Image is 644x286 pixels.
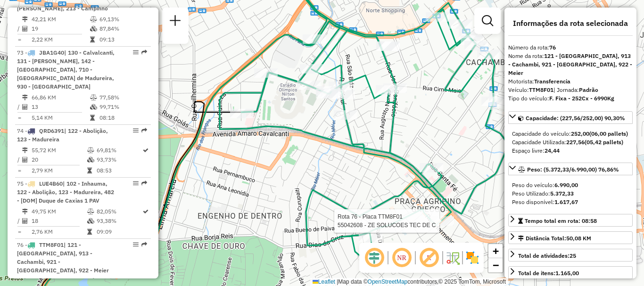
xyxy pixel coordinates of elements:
td: = [17,35,22,44]
td: 2,22 KM [31,35,90,44]
strong: Transferencia [534,78,570,85]
strong: Padrão [579,86,598,93]
div: Espaço livre: [512,147,629,155]
i: Distância Total [22,147,28,153]
i: Tempo total em rota [90,115,95,121]
em: Opções [133,180,139,186]
span: | Jornada: [553,86,598,93]
strong: 1.165,00 [555,270,579,277]
em: Opções [133,128,139,133]
td: 69,13% [99,15,147,24]
img: Fluxo de ruas [445,250,460,265]
i: Tempo total em rota [90,37,95,42]
i: Total de Atividades [22,104,28,110]
i: % de utilização do peso [87,147,94,153]
i: Total de Atividades [22,157,28,163]
div: Capacidade do veículo: [512,130,629,138]
td: 76,86% [99,277,147,286]
em: Opções [133,49,139,55]
td: 2,79 KM [31,166,87,175]
div: Peso disponível: [512,198,629,206]
div: Tipo do veículo: [508,94,633,103]
td: / [17,155,22,164]
td: 49,75 KM [31,207,87,216]
i: % de utilização da cubagem [90,104,97,110]
td: 69,81% [96,146,142,155]
td: 93,38% [96,216,142,226]
span: 75 - [17,180,114,204]
i: % de utilização do peso [90,278,97,284]
div: Peso: (5.372,33/6.990,00) 76,86% [508,177,633,210]
div: Número da rota: [508,43,633,52]
strong: 227,56 [566,139,585,146]
strong: 5.372,33 [550,190,574,197]
div: Veículo: [508,86,633,94]
strong: 25 [570,252,576,259]
span: Ocultar NR [390,246,413,269]
span: 73 - [17,49,115,90]
span: | 121 - [GEOGRAPHIC_DATA], 913 - Cachambi, 921 - [GEOGRAPHIC_DATA], 922 - Meier [17,241,109,274]
div: Motorista: [508,77,633,86]
span: | [337,278,338,285]
a: Exibir filtros [478,11,497,30]
span: Total de atividades: [518,252,576,259]
span: Exibir rótulo [418,246,440,269]
i: Tempo total em rota [87,168,92,173]
span: 76 - [17,241,109,274]
td: / [17,216,22,226]
td: 09:13 [99,35,147,44]
i: Rota otimizada [143,209,149,214]
td: 18 [31,216,87,226]
span: LUE4B60 [39,180,63,187]
td: 77,58% [99,93,147,102]
div: Capacidade Utilizada: [512,138,629,147]
span: + [493,245,499,257]
strong: 6.990,00 [554,181,578,188]
td: 2,76 KM [31,227,87,237]
td: 93,73% [96,155,142,164]
span: TTM8F01 [39,241,64,248]
i: % de utilização do peso [87,209,94,214]
td: 08:18 [99,113,147,123]
span: 50,08 KM [566,235,591,242]
div: Nome da rota: [508,52,633,77]
strong: 76 [549,44,556,51]
div: Map data © contributors,© 2025 TomTom, Microsoft [310,278,508,286]
a: Zoom in [488,244,503,258]
i: % de utilização do peso [90,16,97,22]
td: 99,71% [99,102,147,112]
img: Exibir/Ocultar setores [465,250,480,265]
i: % de utilização do peso [90,95,97,100]
a: Total de atividades:25 [508,249,633,261]
strong: F. Fixa - 252Cx - 6990Kg [549,95,614,102]
i: Distância Total [22,278,28,284]
span: | 102 - Inhauma, 122 - Abolição, 123 - Madureira, 482 - [DOM] Duque de Caxias 1 PAV [17,180,114,204]
td: / [17,102,22,112]
a: Distância Total:50,08 KM [508,231,633,244]
span: QRD6391 [39,127,64,134]
i: Distância Total [22,16,28,22]
a: Peso: (5.372,33/6.990,00) 76,86% [508,163,633,175]
td: 87,84% [99,24,147,33]
a: OpenStreetMap [368,278,408,285]
td: / [17,24,22,33]
span: | 122 - Abolição, 123 - Madureira [17,127,108,143]
a: Capacidade: (227,56/252,00) 90,30% [508,111,633,124]
td: 42,21 KM [31,15,90,24]
em: Rota exportada [141,128,147,133]
span: Peso do veículo: [512,181,578,188]
a: Total de itens:1.165,00 [508,266,633,279]
i: % de utilização da cubagem [87,157,94,163]
div: Distância Total: [518,234,591,243]
i: Distância Total [22,95,28,100]
strong: TTM8F01 [529,86,553,93]
a: Zoom out [488,258,503,272]
strong: 252,00 [571,130,589,137]
a: Tempo total em rota: 08:58 [508,214,633,227]
strong: (06,00 pallets) [589,130,628,137]
h4: Informações da rota selecionada [508,19,633,28]
em: Rota exportada [141,49,147,55]
em: Rota exportada [141,180,147,186]
td: 5,14 KM [31,113,90,123]
span: − [493,259,499,271]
